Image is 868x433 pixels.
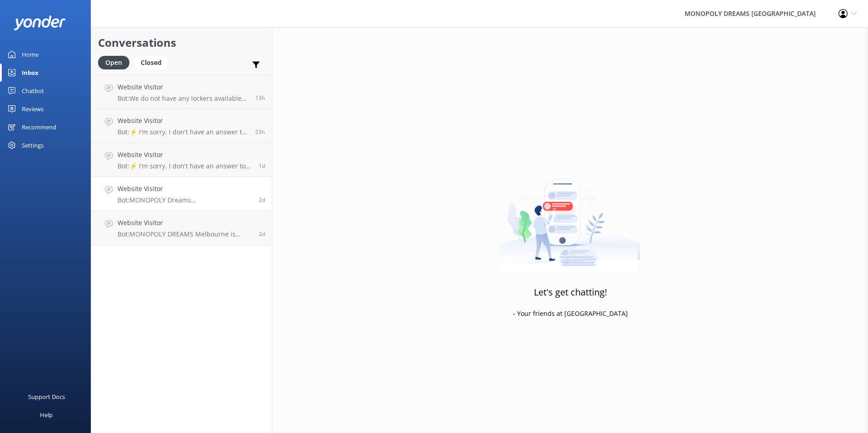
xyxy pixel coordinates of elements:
img: artwork of a man stealing a conversation from at giant smartphone [500,160,641,273]
img: yonder-white-logo.png [14,15,66,30]
h3: Let's get chatting! [534,285,607,300]
div: Home [22,45,39,64]
h4: Website Visitor [118,82,248,92]
a: Website VisitorBot:⚡ I'm sorry, I don't have an answer to your question. Could you please try rep... [91,143,272,177]
h4: Website Visitor [118,184,252,194]
span: Oct 08 2025 11:25am (UTC +11:00) Australia/Sydney [259,162,265,170]
h4: Website Visitor [118,116,248,126]
div: Help [40,406,53,424]
a: Website VisitorBot:MONOPOLY Dreams [GEOGRAPHIC_DATA] welcomes school excursions for primary, seco... [91,177,272,211]
div: Chatbot [22,82,44,100]
span: Oct 09 2025 02:01am (UTC +11:00) Australia/Sydney [255,94,265,102]
h4: Website Visitor [118,218,252,228]
div: Settings [22,136,44,154]
div: Closed [134,56,168,69]
p: Bot: MONOPOLY Dreams [GEOGRAPHIC_DATA] welcomes school excursions for primary, secondary, and ter... [118,196,252,204]
a: Closed [134,57,173,67]
div: Open [98,56,129,69]
div: Inbox [22,64,39,82]
div: Support Docs [28,388,65,406]
h2: Conversations [98,34,265,51]
p: - Your friends at [GEOGRAPHIC_DATA] [513,309,628,319]
p: Bot: We do not have any lockers available and cannot store any bags, luggage, or other items. [118,94,248,103]
a: Open [98,57,134,67]
span: Oct 08 2025 03:32pm (UTC +11:00) Australia/Sydney [255,128,265,136]
a: Website VisitorBot:We do not have any lockers available and cannot store any bags, luggage, or ot... [91,75,272,109]
p: Bot: ⚡ I'm sorry, I don't have an answer to your question. Could you please try rephrasing your q... [118,162,252,170]
p: Bot: ⚡ I'm sorry, I don't have an answer to your question. Could you please try rephrasing your q... [118,128,248,136]
div: Recommend [22,118,56,136]
span: Oct 07 2025 12:22pm (UTC +11:00) Australia/Sydney [259,196,265,204]
div: Reviews [22,100,44,118]
a: Website VisitorBot:MONOPOLY DREAMS Melbourne is located on the Lower Ground Floor of [GEOGRAPHIC_... [91,211,272,245]
h4: Website Visitor [118,150,252,160]
a: Website VisitorBot:⚡ I'm sorry, I don't have an answer to your question. Could you please try rep... [91,109,272,143]
p: Bot: MONOPOLY DREAMS Melbourne is located on the Lower Ground Floor of [GEOGRAPHIC_DATA]. To acce... [118,230,252,238]
span: Oct 07 2025 07:25am (UTC +11:00) Australia/Sydney [259,230,265,238]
